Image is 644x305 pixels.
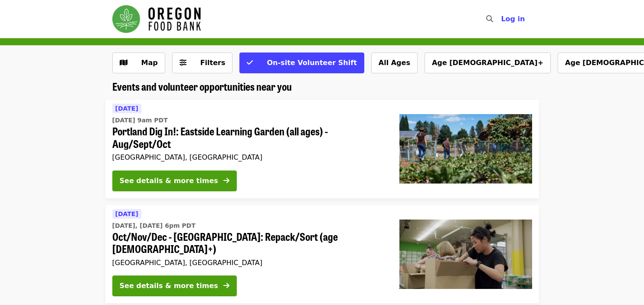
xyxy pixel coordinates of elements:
i: check icon [247,59,253,67]
span: [DATE] [115,105,138,112]
button: See details & more times [112,171,237,191]
i: sliders-h icon [180,59,186,67]
button: See details & more times [112,275,237,296]
span: Map [141,59,158,67]
i: arrow-right icon [223,282,229,290]
span: On-site Volunteer Shift [267,59,356,67]
i: arrow-right icon [223,177,229,185]
time: [DATE], [DATE] 6pm PDT [112,221,196,230]
span: Log in [501,15,525,23]
img: Oct/Nov/Dec - Portland: Repack/Sort (age 8+) organized by Oregon Food Bank [399,220,532,289]
a: See details for "Portland Dig In!: Eastside Learning Garden (all ages) - Aug/Sept/Oct" [105,100,539,198]
span: Events and volunteer opportunities near you [112,79,292,94]
div: [GEOGRAPHIC_DATA], [GEOGRAPHIC_DATA] [112,153,386,161]
button: Filters (0 selected) [172,52,233,73]
button: Age [DEMOGRAPHIC_DATA]+ [425,52,551,73]
span: Filters [200,59,226,67]
span: Portland Dig In!: Eastside Learning Garden (all ages) - Aug/Sept/Oct [112,125,386,150]
button: On-site Volunteer Shift [239,52,364,73]
span: Oct/Nov/Dec - [GEOGRAPHIC_DATA]: Repack/Sort (age [DEMOGRAPHIC_DATA]+) [112,230,386,256]
button: All Ages [371,52,418,73]
time: [DATE] 9am PDT [112,116,168,125]
div: See details & more times [120,176,218,186]
button: Show map view [112,52,165,73]
div: See details & more times [120,281,218,291]
a: See details for "Oct/Nov/Dec - Portland: Repack/Sort (age 8+)" [105,205,539,304]
button: Log in [494,10,532,28]
img: Oregon Food Bank - Home [112,5,201,33]
i: map icon [120,59,127,67]
img: Portland Dig In!: Eastside Learning Garden (all ages) - Aug/Sept/Oct organized by Oregon Food Bank [399,114,532,184]
i: search icon [486,15,493,23]
div: [GEOGRAPHIC_DATA], [GEOGRAPHIC_DATA] [112,259,386,267]
span: [DATE] [115,210,138,217]
input: Search [498,9,505,30]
